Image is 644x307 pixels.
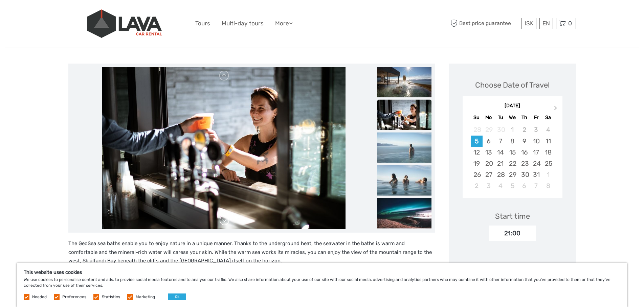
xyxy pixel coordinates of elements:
div: month 2025-10 [465,124,560,191]
div: Not available Thursday, October 2nd, 2025 [518,124,530,135]
div: Choose Friday, November 7th, 2025 [530,180,542,191]
img: aac88593689841008db1ffbda56e49c9_slider_thumbnail.jpeg [377,198,431,229]
span: 0 [567,20,573,27]
div: Choose Wednesday, October 22nd, 2025 [506,158,518,169]
div: Choose Friday, October 24th, 2025 [530,158,542,169]
div: Mo [483,113,494,122]
div: Choose Wednesday, October 29th, 2025 [506,169,518,180]
div: We [506,113,518,122]
div: Choose Wednesday, November 5th, 2025 [506,180,518,191]
div: Not available Sunday, September 28th, 2025 [471,124,483,135]
div: Choose Thursday, October 23rd, 2025 [518,158,530,169]
div: Choose Tuesday, October 21st, 2025 [494,158,506,169]
a: Multi-day tours [222,19,264,28]
span: ISK [525,20,533,27]
div: Not available Monday, September 29th, 2025 [483,124,494,135]
div: Th [518,113,530,122]
div: Choose Tuesday, November 4th, 2025 [494,180,506,191]
div: Choose Monday, November 3rd, 2025 [483,180,494,191]
div: Choose Monday, October 13th, 2025 [483,147,494,158]
div: Choose Friday, October 31st, 2025 [530,169,542,180]
div: EN [539,18,553,29]
div: Choose Sunday, October 12th, 2025 [471,147,483,158]
div: Not available Friday, October 3rd, 2025 [530,124,542,135]
img: df10c8ce85b741059d41c710f85f35bc_slider_thumbnail.jpg [377,100,431,130]
button: Next Month [551,104,562,115]
div: Choose Saturday, November 8th, 2025 [542,180,554,191]
img: 4c822695a6ea4034a5710dad4b283ab8_slider_thumbnail.jpg [377,67,431,97]
div: Choose Thursday, October 30th, 2025 [518,169,530,180]
div: Choose Monday, October 27th, 2025 [483,169,494,180]
div: Sa [542,113,554,122]
label: Preferences [62,294,86,300]
div: Choose Thursday, October 9th, 2025 [518,136,530,147]
div: Choose Sunday, October 5th, 2025 [471,136,483,147]
label: Needed [32,294,47,300]
img: 671913b532924247b141da3602f9fabb_slider_thumbnail.jpeg [377,165,431,196]
div: Choose Wednesday, October 8th, 2025 [506,136,518,147]
div: Choose Tuesday, October 14th, 2025 [494,147,506,158]
div: Not available Saturday, October 4th, 2025 [542,124,554,135]
img: 523-13fdf7b0-e410-4b32-8dc9-7907fc8d33f7_logo_big.jpg [87,9,162,38]
div: Choose Sunday, November 2nd, 2025 [471,180,483,191]
div: Choose Thursday, October 16th, 2025 [518,147,530,158]
button: OK [168,293,186,300]
div: Choose Wednesday, October 15th, 2025 [506,147,518,158]
div: Choose Friday, October 10th, 2025 [530,136,542,147]
a: More [275,19,293,28]
div: Choose Tuesday, October 28th, 2025 [494,169,506,180]
span: Best price guarantee [449,18,520,29]
div: Choose Tuesday, October 7th, 2025 [494,136,506,147]
div: We use cookies to personalise content and ads, to provide social media features and to analyse ou... [17,263,627,307]
div: Choose Sunday, October 26th, 2025 [471,169,483,180]
div: 21:00 [489,226,536,241]
div: Fr [530,113,542,122]
div: [DATE] [463,102,562,110]
div: Not available Wednesday, October 1st, 2025 [506,124,518,135]
div: Start time [495,211,530,221]
div: Su [471,113,483,122]
div: Choose Monday, October 20th, 2025 [483,158,494,169]
div: Choose Saturday, October 25th, 2025 [542,158,554,169]
a: Tours [195,19,210,28]
img: a7e4db0a43f14c90b78d5515f1c84100_slider_thumbnail.jpeg [377,133,431,163]
div: Choose Saturday, November 1st, 2025 [542,169,554,180]
h5: This website uses cookies [24,269,620,275]
label: Statistics [102,294,120,300]
div: Choose Monday, October 6th, 2025 [483,136,494,147]
div: Choose Date of Travel [475,80,550,90]
div: Choose Friday, October 17th, 2025 [530,147,542,158]
div: Choose Saturday, October 11th, 2025 [542,136,554,147]
div: Tu [494,113,506,122]
div: Choose Thursday, November 6th, 2025 [518,180,530,191]
img: df10c8ce85b741059d41c710f85f35bc_main_slider.jpg [102,67,346,229]
div: Not available Tuesday, September 30th, 2025 [494,124,506,135]
label: Marketing [136,294,155,300]
div: Choose Sunday, October 19th, 2025 [471,158,483,169]
p: The GeoSea sea baths enable you to enjoy nature in a unique manner. Thanks to the underground hea... [68,239,435,265]
div: Choose Saturday, October 18th, 2025 [542,147,554,158]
